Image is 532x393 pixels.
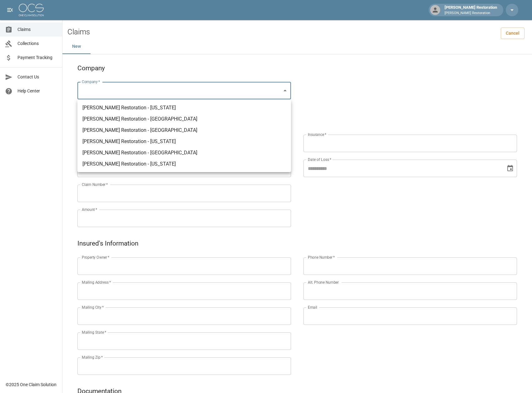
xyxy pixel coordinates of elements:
li: [PERSON_NAME] Restoration - [GEOGRAPHIC_DATA] [77,113,291,125]
li: [PERSON_NAME] Restoration - [US_STATE] [77,158,291,170]
li: [PERSON_NAME] Restoration - [GEOGRAPHIC_DATA] [77,147,291,158]
li: [PERSON_NAME] Restoration - [GEOGRAPHIC_DATA] [77,125,291,136]
li: [PERSON_NAME] Restoration - [US_STATE] [77,102,291,113]
li: [PERSON_NAME] Restoration - [US_STATE] [77,136,291,147]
